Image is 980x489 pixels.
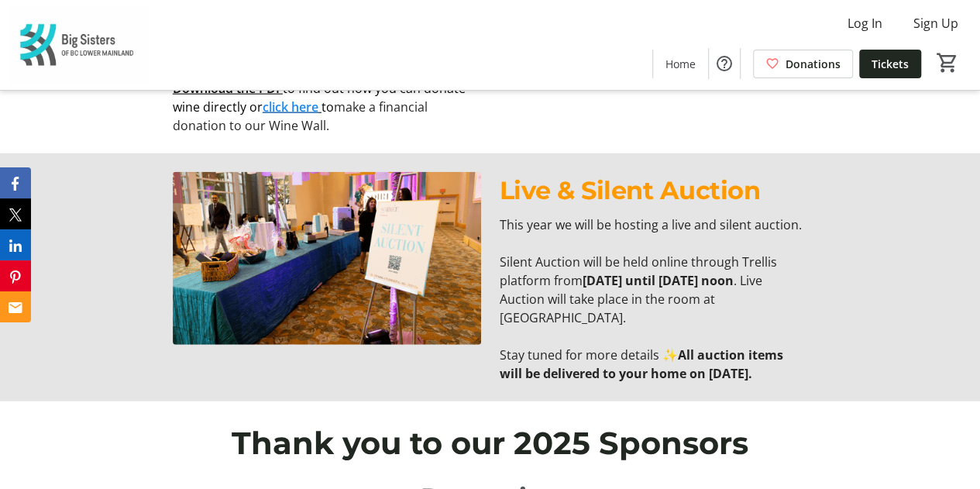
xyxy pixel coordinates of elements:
span: to find out how you can donate wine directly or [173,80,466,115]
span: Home [665,56,696,72]
button: Log In [835,11,895,36]
a: click here [263,98,318,115]
img: Big Sisters of BC Lower Mainland's Logo [9,6,147,84]
span: Thank you to our 2025 Sponsors [232,424,748,462]
strong: All auction items will be delivered to your home on [DATE]. [500,346,783,382]
p: Stay tuned for more details ✨ [500,346,808,383]
a: Tickets [859,50,921,78]
p: Silent Auction will be held online through Trellis platform from . Live Auction will take place i... [500,253,808,327]
a: Download the PDF [173,80,283,97]
span: Log In [848,14,882,33]
a: Donations [753,50,853,78]
span: Donations [786,56,841,72]
span: Sign Up [913,14,958,33]
p: make a financial donation to our Wine Wall. [173,79,481,135]
button: Sign Up [901,11,971,36]
button: Cart [934,49,961,77]
button: Help [709,48,740,79]
span: to [322,98,334,115]
p: This year we will be hosting a live and silent auction. [500,215,808,234]
img: undefined [173,172,481,346]
span: Tickets [872,56,909,72]
span: Live & Silent Auction [500,175,761,205]
a: Home [653,50,708,78]
strong: [DATE] until [DATE] noon [583,272,734,289]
